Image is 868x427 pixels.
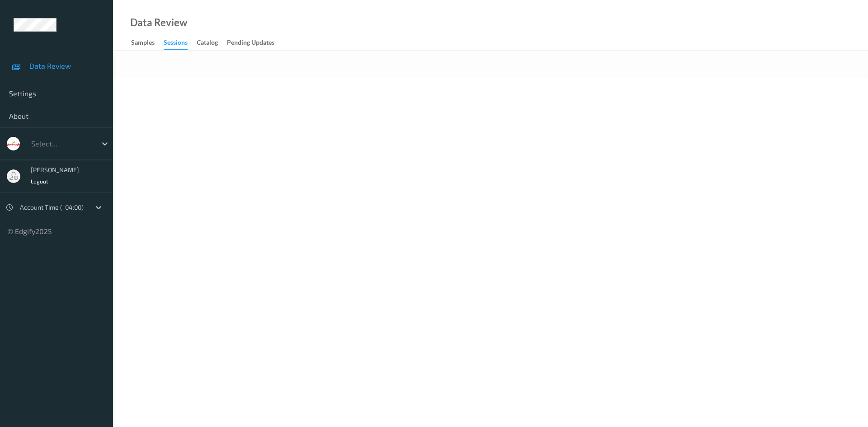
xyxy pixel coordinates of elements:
a: Sessions [164,37,197,50]
div: Data Review [130,18,187,27]
div: Pending Updates [227,38,274,49]
div: Sessions [164,38,188,50]
a: Samples [131,37,164,49]
a: Pending Updates [227,37,283,49]
div: Catalog [197,38,218,49]
div: Samples [131,38,155,49]
a: Catalog [197,37,227,49]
